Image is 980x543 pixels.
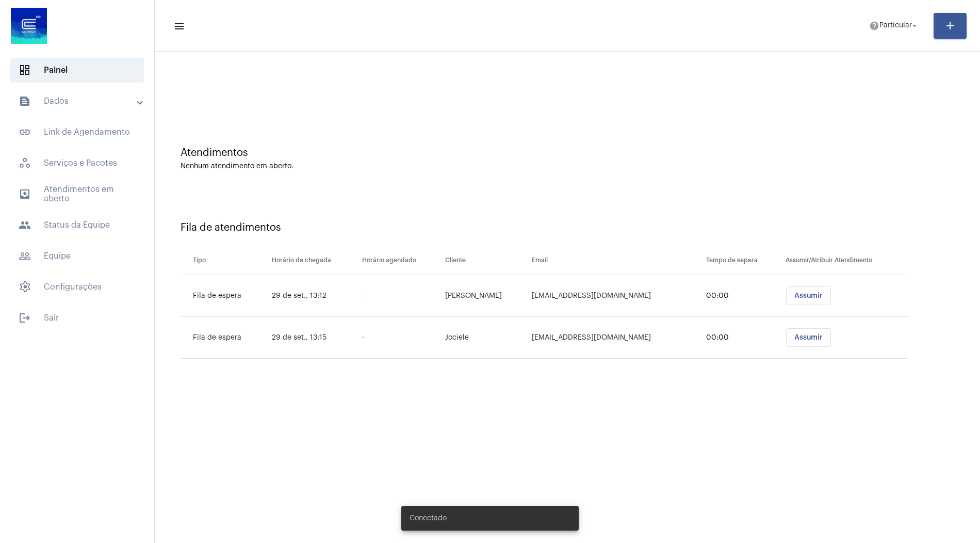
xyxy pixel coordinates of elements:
th: Tipo [181,246,269,275]
th: Cliente [443,246,529,275]
div: Atendimentos [181,147,954,158]
td: [PERSON_NAME] [443,275,529,317]
img: d4669ae0-8c07-2337-4f67-34b0df7f5ae4.jpeg [8,5,50,46]
span: sidenav icon [19,64,31,76]
mat-icon: sidenav icon [19,126,31,138]
td: Fila de espera [181,275,269,317]
mat-chip-list: selection [786,328,908,347]
span: Link de Agendamento [10,120,144,145]
td: - [360,317,443,359]
button: Assumir [786,328,831,347]
span: Atendimentos em aberto [10,182,144,206]
mat-icon: sidenav icon [19,219,31,231]
mat-icon: help [869,21,879,31]
mat-expansion-panel-header: sidenav iconDados [6,89,154,114]
button: Assumir [786,286,831,305]
mat-icon: arrow_drop_down [910,21,919,30]
td: - [360,275,443,317]
th: Horário de chegada [269,246,360,275]
span: Conectado [410,513,447,523]
th: Assumir/Atribuir Atendimento [783,246,908,275]
span: Assumir [794,292,823,299]
span: Serviços e Pacotes [10,151,144,175]
th: Email [529,246,703,275]
span: Assumir [794,334,823,341]
td: 00:00 [704,275,783,317]
mat-icon: sidenav icon [19,95,31,107]
span: Sair [10,306,144,330]
td: 00:00 [704,317,783,359]
th: Horário agendado [360,246,443,275]
span: Configurações [10,275,144,299]
td: [EMAIL_ADDRESS][DOMAIN_NAME] [529,317,703,359]
span: sidenav icon [19,157,31,169]
th: Tempo de espera [704,246,783,275]
span: Particular [879,22,912,29]
mat-panel-title: Dados [19,95,138,107]
mat-icon: sidenav icon [19,312,31,324]
td: 29 de set., 13:12 [269,275,360,317]
span: Painel [10,58,144,83]
td: Fila de espera [181,317,269,359]
div: Nenhum atendimento em aberto. [181,163,954,170]
div: Fila de atendimentos [181,222,954,233]
td: 29 de set., 13:15 [269,317,360,359]
mat-icon: sidenav icon [19,250,31,262]
mat-icon: add [944,20,956,32]
td: [EMAIL_ADDRESS][DOMAIN_NAME] [529,275,703,317]
span: sidenav icon [19,281,31,293]
button: Particular [863,15,925,36]
td: Jociele [443,317,529,359]
mat-icon: sidenav icon [19,188,31,200]
mat-chip-list: selection [786,286,908,305]
span: Equipe [10,244,144,268]
mat-icon: sidenav icon [173,20,184,33]
span: Status da Equipe [10,213,144,237]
